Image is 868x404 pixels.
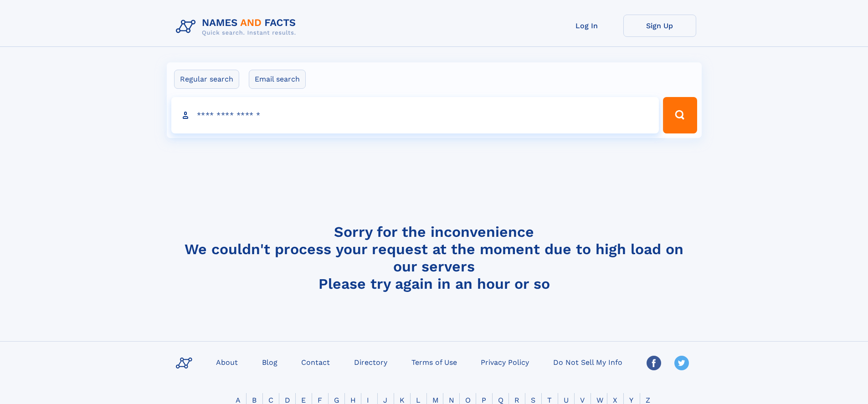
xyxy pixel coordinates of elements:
label: Email search [249,70,306,89]
img: Twitter [674,356,689,370]
a: Sign Up [623,15,696,37]
button: Search Button [663,97,697,133]
img: Facebook [647,356,661,370]
a: Terms of Use [408,355,461,368]
a: About [212,355,241,368]
a: Log In [550,15,623,37]
a: Directory [350,355,391,368]
label: Regular search [174,70,239,89]
a: Do Not Sell My Info [550,355,626,368]
a: Blog [258,355,281,368]
h4: Sorry for the inconvenience We couldn't process your request at the moment due to high load on ou... [172,223,696,292]
a: Contact [298,355,334,368]
input: search input [171,97,659,133]
a: Privacy Policy [477,355,533,368]
img: Logo Names and Facts [172,15,303,39]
